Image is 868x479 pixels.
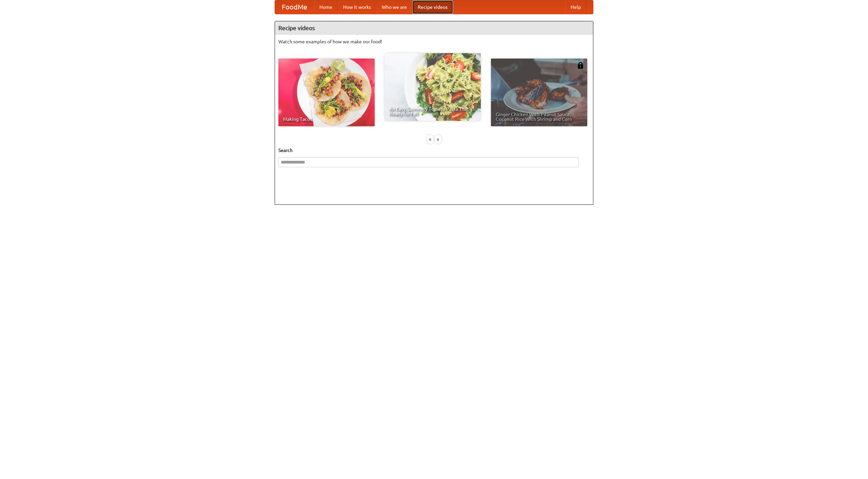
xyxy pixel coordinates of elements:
a: Help [565,0,586,14]
a: How it works [338,0,376,14]
span: An Easy, Summery Tomato Pasta That's Ready for Fall [389,107,476,116]
h4: Recipe videos [275,21,593,35]
a: An Easy, Summery Tomato Pasta That's Ready for Fall [384,53,481,121]
span: Making Tacos [283,117,370,122]
img: 483408.png [577,62,584,69]
p: Watch some examples of how we make our food! [278,38,590,45]
a: Home [314,0,338,14]
a: FoodMe [275,0,314,14]
a: Who we are [376,0,412,14]
a: Recipe videos [412,0,453,14]
a: Making Tacos [278,59,375,126]
div: » [435,135,441,144]
h5: Search [278,147,590,154]
div: « [427,135,433,144]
